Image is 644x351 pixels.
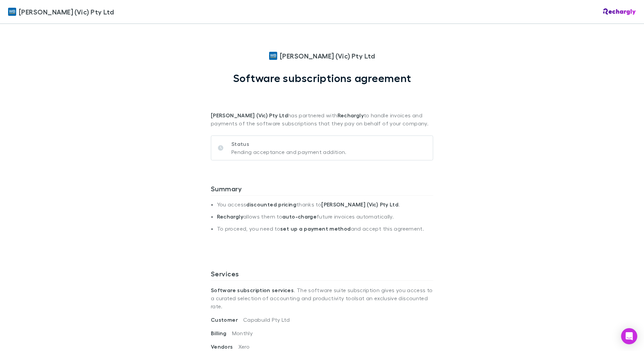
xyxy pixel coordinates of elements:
h1: Software subscriptions agreement [233,72,411,84]
span: Xero [238,343,250,350]
h3: Services [211,270,433,280]
img: William Buck (Vic) Pty Ltd's Logo [8,8,16,16]
li: allows them to future invoices automatically. [217,213,433,225]
p: Pending acceptance and payment addition. [231,148,347,156]
img: William Buck (Vic) Pty Ltd's Logo [269,52,277,60]
p: Status [231,140,347,148]
strong: Rechargly [217,213,243,220]
span: [PERSON_NAME] (Vic) Pty Ltd [19,7,114,17]
span: Vendors [211,343,238,350]
strong: [PERSON_NAME] (Vic) Pty Ltd [321,201,398,208]
strong: [PERSON_NAME] (Vic) Pty Ltd [211,112,288,119]
span: Customer [211,316,243,323]
span: [PERSON_NAME] (Vic) Pty Ltd [280,51,375,61]
li: To proceed, you need to and accept this agreement. [217,225,433,237]
h3: Summary [211,185,433,195]
img: Rechargly Logo [603,8,636,15]
strong: discounted pricing [246,201,296,208]
p: . The software suite subscription gives you access to a curated selection of accounting and produ... [211,281,433,316]
strong: auto-charge [282,213,317,220]
div: Open Intercom Messenger [621,328,637,344]
p: has partnered with to handle invoices and payments of the software subscriptions that they pay on... [211,84,433,127]
span: Billing [211,330,232,337]
strong: Software subscription services [211,287,294,294]
li: You access thanks to . [217,201,433,213]
strong: Rechargly [337,112,364,119]
strong: set up a payment method [280,225,351,232]
span: Monthly [232,330,253,336]
span: Capabuild Pty Ltd [243,316,290,323]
